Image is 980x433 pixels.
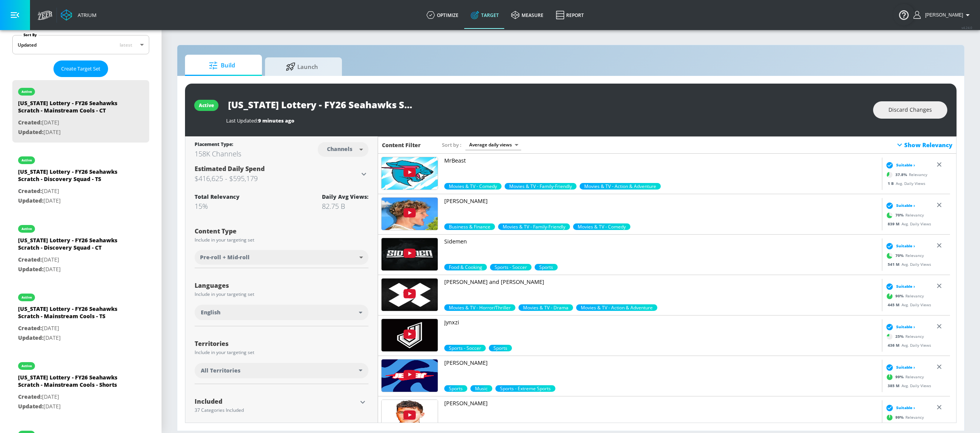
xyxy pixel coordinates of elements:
[884,282,915,290] div: Suitable ›
[18,305,126,324] div: [US_STATE] Lottery - FY26 Seahawks Scratch - Mainstream Cools - TS
[884,242,915,250] div: Suitable ›
[895,415,905,420] span: 99 %
[18,374,126,392] div: [US_STATE] Lottery - FY26 Seahawks Scratch - Mainstream Cools - Shorts
[884,209,924,221] div: Relevancy
[12,354,149,417] div: active[US_STATE] Lottery - FY26 Seahawks Scratch - Mainstream Cools - ShortsCreated:[DATE]Updated...
[444,385,467,392] div: 99.0%
[18,186,126,196] p: [DATE]
[490,264,532,270] div: 70.0%
[12,80,149,143] div: active[US_STATE] Lottery - FY26 Seahawks Scratch - Mainstream Cools - CTCreated:[DATE]Updated:[DATE]
[18,197,43,204] span: Updated:
[195,408,357,413] div: 37 Categories Included
[489,345,512,351] div: 25.0%
[896,364,915,370] span: Suitable ›
[18,168,126,186] div: [US_STATE] Lottery - FY26 Seahawks Scratch - Discovery Squad - TS
[382,279,438,311] img: UUg3gzldyhCHJjY7AWWTNPPA
[22,295,32,299] div: active
[893,4,915,25] button: Open Resource Center
[18,118,126,128] p: [DATE]
[444,238,879,245] p: Sidemen
[498,223,570,230] span: Movies & TV - Family-Friendly
[382,319,438,351] img: UUjiXtODGCCulmhwypZAWSag
[888,261,902,267] span: 541 M
[444,304,515,311] span: Movies & TV - Horror/Thriller
[322,193,368,200] div: Daily Avg Views:
[895,334,905,339] span: 25 %
[884,371,924,383] div: Relevancy
[444,399,879,426] a: [PERSON_NAME]
[18,265,43,273] span: Updated:
[195,305,368,320] div: English
[884,383,931,388] div: Avg. Daily Views
[18,196,126,206] p: [DATE]
[884,404,915,411] div: Suitable ›
[53,60,108,77] button: Create Target Set
[884,221,931,227] div: Avg. Daily Views
[505,1,550,29] a: measure
[884,261,931,267] div: Avg. Daily Views
[61,64,100,73] span: Create Target Set
[322,201,368,211] div: 82.75 B
[18,333,126,343] p: [DATE]
[888,383,902,388] span: 385 M
[12,217,149,280] div: active[US_STATE] Lottery - FY26 Seahawks Scratch - Discovery Squad - CTCreated:[DATE]Updated:[DATE]
[444,223,495,230] span: Business & Finance
[18,255,126,265] p: [DATE]
[884,169,927,180] div: Relevancy
[61,9,97,21] a: Atrium
[884,161,915,169] div: Suitable ›
[195,292,368,297] div: Include in your targeting set
[444,197,879,223] a: [PERSON_NAME]
[888,221,902,226] span: 839 M
[195,164,368,184] div: Estimated Daily Spend$416,625 - $595,179
[195,201,240,211] div: 15%
[120,42,132,48] span: latest
[18,334,43,341] span: Updated:
[18,187,42,195] span: Created:
[465,1,505,29] a: Target
[75,12,97,18] div: Atrium
[195,141,241,149] div: Placement Type:
[22,364,32,368] div: active
[884,411,924,423] div: Relevancy
[573,223,630,230] span: Movies & TV - Comedy
[22,32,38,37] label: Sort By
[18,324,126,333] p: [DATE]
[382,157,438,190] img: UUX6OQ3DkcsbYNE6H8uQQuVA
[444,278,879,304] a: [PERSON_NAME] and [PERSON_NAME]
[489,345,512,351] span: Sports
[382,141,421,149] h6: Content Filter
[199,102,214,109] div: active
[444,319,879,345] a: Jynxzi
[226,117,865,124] div: Last Updated:
[273,57,331,76] span: Launch
[382,400,438,432] img: UUMyOj6fhvKFMjxUCp3b_3gA
[888,180,896,186] span: 1 B
[444,319,879,326] p: Jynxzi
[18,393,42,400] span: Created:
[444,304,515,311] div: 90.0%
[505,183,577,190] div: 20.7%
[22,158,32,162] div: active
[470,385,492,392] div: 30.0%
[200,253,250,261] span: Pre-roll + Mid-roll
[896,324,915,330] span: Suitable ›
[922,12,963,18] span: login as: samantha.yip@zefr.com
[444,264,487,270] div: 70.0%
[505,183,577,190] span: Movies & TV - Family-Friendly
[576,304,657,311] div: 16.2%
[382,238,438,270] img: UUDogdKl7t7NHzQ95aEwkdMw
[444,345,486,351] span: Sports - Soccer
[580,183,661,190] span: Movies & TV - Action & Adventure
[22,90,32,94] div: active
[258,117,294,124] span: 9 minutes ago
[193,56,251,75] span: Build
[195,193,240,200] div: Total Relevancy
[896,162,915,168] span: Suitable ›
[195,164,265,173] span: Estimated Daily Spend
[884,363,915,371] div: Suitable ›
[498,223,570,230] div: 50.0%
[888,302,902,307] span: 445 M
[884,323,915,331] div: Suitable ›
[884,250,924,261] div: Relevancy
